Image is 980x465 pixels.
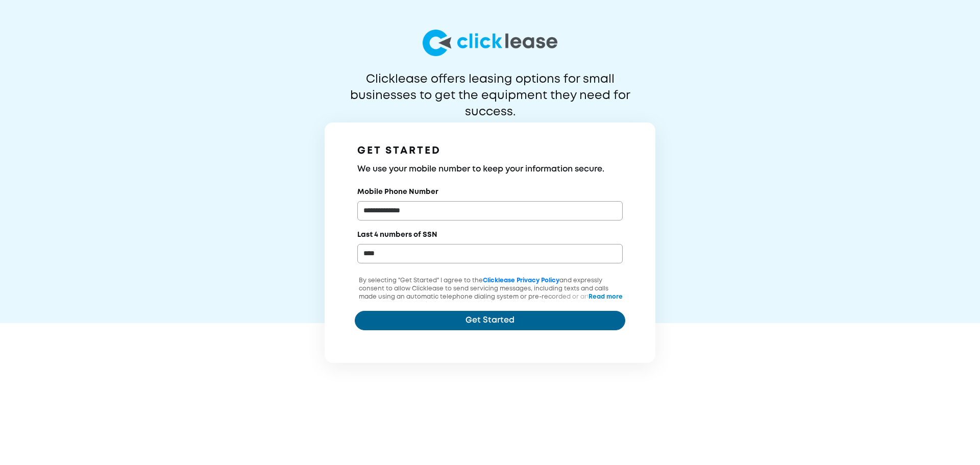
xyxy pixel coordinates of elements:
[357,163,623,176] h3: We use your mobile number to keep your information secure.
[423,30,557,56] img: logo-larg
[355,311,625,330] button: Get Started
[357,230,437,240] label: Last 4 numbers of SSN
[357,187,438,197] label: Mobile Phone Number
[357,143,623,159] h1: GET STARTED
[325,71,655,104] p: Clicklease offers leasing options for small businesses to get the equipment they need for success.
[483,278,559,283] a: Clicklease Privacy Policy
[355,277,625,326] p: By selecting "Get Started" I agree to the and expressly consent to allow Clicklease to send servi...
